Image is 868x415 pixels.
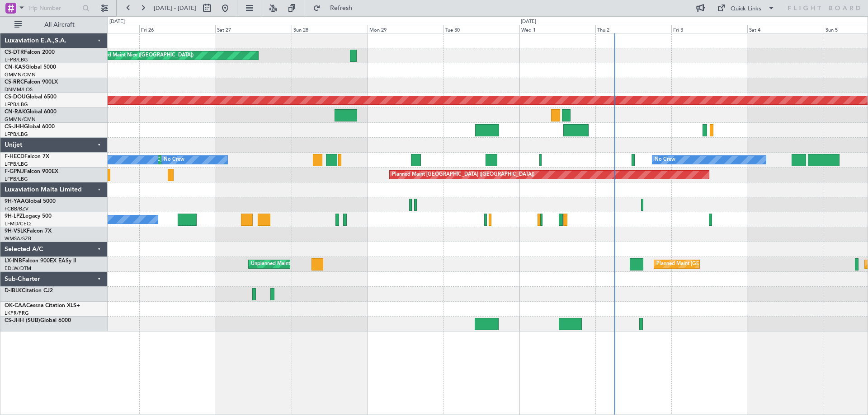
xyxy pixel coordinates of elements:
a: GMMN/CMN [5,116,36,123]
a: CN-RAKGlobal 6000 [5,109,57,115]
a: LFPB/LBG [5,176,28,182]
div: Planned Maint [GEOGRAPHIC_DATA] ([GEOGRAPHIC_DATA]) [392,168,534,182]
div: Sat 4 [747,25,823,33]
span: CS-JHH [5,124,24,130]
a: F-GPNJFalcon 900EX [5,169,58,174]
a: 9H-YAAGlobal 5000 [5,199,56,204]
div: Tue 30 [443,25,519,33]
div: No Crew [164,153,184,167]
span: F-GPNJ [5,169,24,174]
a: WMSA/SZB [5,235,31,242]
div: Wed 1 [519,25,595,33]
a: LX-INBFalcon 900EX EASy II [5,258,76,264]
a: CS-RRCFalcon 900LX [5,79,58,85]
a: DNMM/LOS [5,86,33,93]
span: CS-JHH (SUB) [5,318,40,323]
span: All Aircraft [24,22,95,28]
a: LFMD/CEQ [5,220,31,227]
div: Sat 27 [215,25,291,33]
a: FCBB/BZV [5,205,28,212]
a: CS-JHH (SUB)Global 6000 [5,318,71,323]
span: Refresh [322,5,360,11]
div: Quick Links [731,5,761,14]
div: Thu 2 [595,25,671,33]
span: F-HECD [5,154,24,159]
span: CS-DTR [5,50,24,55]
a: LFPB/LBG [5,131,28,138]
span: CN-KAS [5,65,25,70]
span: CS-DOU [5,94,26,100]
div: Unplanned Maint Roma (Ciampino) [251,257,332,271]
a: D-IBLKCitation CJ2 [5,288,53,294]
button: All Aircraft [10,18,98,32]
div: Planned Maint [GEOGRAPHIC_DATA] [656,257,743,271]
span: [DATE] - [DATE] [154,4,196,12]
button: Quick Links [712,1,779,15]
span: 9H-LPZ [5,214,23,219]
a: CS-JHHGlobal 6000 [5,124,55,130]
span: CN-RAK [5,109,26,115]
div: No Crew [655,153,675,167]
span: CS-RRC [5,79,24,85]
div: Planned Maint Nice ([GEOGRAPHIC_DATA]) [93,49,193,62]
a: CS-DTRFalcon 2000 [5,50,55,55]
div: Fri 3 [671,25,747,33]
a: OK-CAACessna Citation XLS+ [5,303,80,308]
div: [DATE] [109,18,125,26]
input: Trip Number [28,1,80,15]
span: 9H-VSLK [5,228,27,234]
a: 9H-LPZLegacy 500 [5,214,52,219]
a: EDLW/DTM [5,265,31,272]
a: CS-DOUGlobal 6500 [5,94,57,100]
a: F-HECDFalcon 7X [5,154,49,159]
a: LKPR/PRG [5,310,29,317]
div: Mon 29 [368,25,443,33]
span: OK-CAA [5,303,26,308]
div: Fri 26 [139,25,215,33]
span: LX-INB [5,258,22,264]
a: LFPB/LBG [5,161,28,168]
div: [DATE] [521,18,536,26]
a: 9H-VSLKFalcon 7X [5,228,52,234]
span: 9H-YAA [5,199,25,204]
a: LFPB/LBG [5,56,28,63]
div: Sun 28 [292,25,368,33]
span: D-IBLK [5,288,22,294]
a: LFPB/LBG [5,101,28,108]
button: Refresh [309,1,363,15]
a: GMMN/CMN [5,71,36,78]
a: CN-KASGlobal 5000 [5,65,56,70]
